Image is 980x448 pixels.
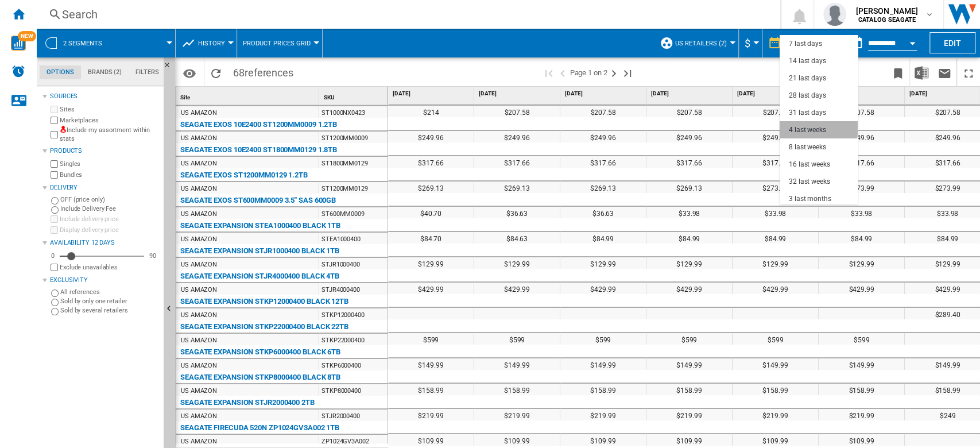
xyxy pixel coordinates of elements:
div: $317.66 [474,156,560,168]
input: All references [51,289,59,297]
input: Include delivery price [51,215,58,223]
input: Singles [51,160,58,168]
button: md-calendar [845,32,868,55]
div: $249.96 [819,131,904,142]
input: Bundles [51,171,58,179]
button: >Previous page [556,59,570,86]
div: $84.99 [646,232,732,244]
div: $109.99 [646,434,732,446]
div: US AMAZON [181,183,217,195]
div: $269.13 [474,181,560,193]
div: [DATE] [390,87,474,101]
div: [DATE] [563,87,646,101]
div: $158.99 [819,384,904,395]
div: $219.99 [560,409,646,420]
div: $84.99 [560,232,646,244]
div: ST1000NX0423 [319,106,388,118]
div: $429.99 [560,283,646,294]
img: excel-24x24.png [915,66,928,80]
div: $599 [819,333,904,345]
div: $109.99 [388,434,474,446]
div: $129.99 [560,257,646,269]
div: $129.99 [819,257,904,269]
div: US AMAZON [181,335,217,346]
div: $129.99 [733,257,818,269]
label: Marketplaces [60,116,159,125]
div: US AMAZON [181,107,217,119]
span: [PERSON_NAME] [855,5,918,17]
div: Sort None [178,87,319,105]
md-tab-item: Options [40,65,81,79]
button: Maximize [957,59,980,86]
div: $219.99 [819,409,904,420]
md-slider: Availability [60,250,144,262]
label: Display delivery price [60,226,159,234]
div: $129.99 [474,257,560,269]
span: US retailers (2) [675,40,727,47]
button: Product prices grid [243,29,316,57]
img: wise-card.svg [11,36,26,51]
div: $129.99 [388,257,474,269]
div: $33.98 [646,207,732,218]
div: STKP12000400 [319,308,388,320]
div: $109.99 [819,434,904,446]
div: $599 [560,333,646,345]
div: $599 [388,333,474,345]
b: CATALOG SEAGATE [858,16,916,24]
span: Product prices grid [243,40,311,47]
div: $249.96 [388,131,474,142]
div: $429.99 [733,283,818,294]
label: Include delivery price [60,215,159,223]
div: $429.99 [819,283,904,294]
span: $ [745,37,750,49]
div: $84.99 [733,232,818,244]
button: Download in Excel [910,59,933,86]
div: $149.99 [474,358,560,370]
label: Include my assortment within stats [60,126,159,144]
div: $599 [646,333,732,345]
div: $249.96 [733,131,818,142]
label: All references [60,288,159,296]
div: $269.13 [560,181,646,193]
div: 0 [48,252,57,260]
span: [DATE] [737,90,816,98]
div: $129.99 [646,257,732,269]
div: SEAGATE EXOS 10E2400 ST1200MM0009 1.2TB [180,118,337,132]
span: History [198,40,225,47]
div: SEAGATE EXPANSION STKP8000400 BLACK 8TB [180,370,340,384]
label: Singles [60,160,159,168]
div: $249.96 [646,131,732,142]
span: [DATE] [565,90,644,98]
div: SEAGATE EXPANSION STEA1000400 BLACK 1TB [180,219,340,233]
div: $214 [388,106,474,117]
div: STKP22000400 [319,334,388,345]
div: Sources [50,92,159,101]
div: $219.99 [733,409,818,420]
div: [DATE] [649,87,732,101]
div: $33.98 [819,207,904,218]
label: Include Delivery Fee [60,204,159,213]
div: US AMAZON [181,411,217,422]
md-select: REPORTS.WIZARD.STEPS.REPORT.STEPS.REPORT_OPTIONS.PERIOD: 4 last weeks [787,34,845,53]
input: Include Delivery Fee [51,206,59,214]
div: 4 last weeks [788,38,826,46]
div: US AMAZON [181,360,217,372]
div: $317.66 [819,156,904,168]
div: $207.58 [733,106,818,117]
div: $219.99 [646,409,732,420]
div: $207.58 [646,106,732,117]
div: Exclusivity [50,276,159,285]
div: $249.96 [474,131,560,142]
div: $40.70 [388,207,474,218]
md-menu: Currency [739,29,762,57]
label: Sold by several retailers [60,306,159,315]
img: profile.jpg [823,3,846,26]
div: Delivery [50,183,159,192]
input: Include my assortment within stats [51,128,58,142]
div: $158.99 [560,384,646,395]
div: STJR1000400 [319,258,388,269]
div: Search [62,6,750,22]
div: US AMAZON [181,385,217,397]
button: Hide [164,57,177,78]
md-tab-item: Filters [129,65,166,79]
